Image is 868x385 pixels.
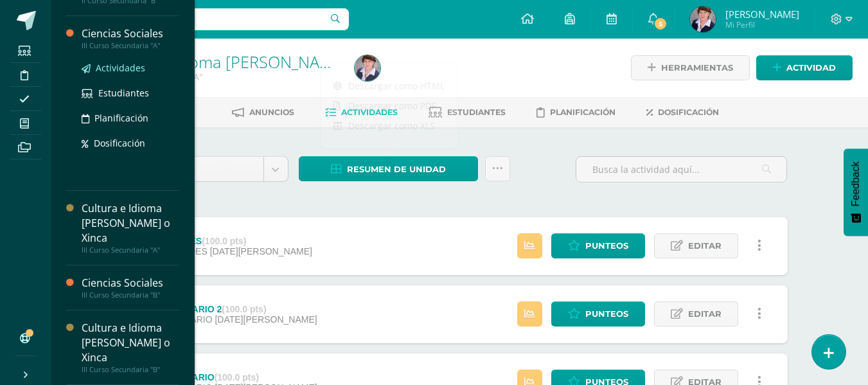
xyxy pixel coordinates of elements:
span: Planificación [550,107,616,117]
a: Unidad 3 [133,157,288,181]
span: [DATE][PERSON_NAME] [215,314,317,325]
span: Editar [688,302,722,326]
div: Cultura e Idioma [PERSON_NAME] o Xinca [82,201,179,246]
div: III Curso Secundaria "A" [82,246,179,255]
a: Punteos [551,233,645,258]
a: Planificación [536,102,616,123]
a: Descargar como PDF [321,96,457,116]
a: Ciencias SocialesIII Curso Secundaria "B" [82,276,179,300]
div: VOCABULARIO 2 [147,304,317,314]
div: III Curso Secundaria "B" [82,365,179,374]
span: [DATE][PERSON_NAME] [210,246,312,256]
strong: (100.0 pts) [215,372,259,382]
h1: Cultura e Idioma Maya Garífuna o Xinca [100,53,339,71]
button: Feedback - Mostrar encuesta [844,148,868,236]
strong: (100.0 pts) [222,304,266,314]
a: Punteos [551,301,645,327]
span: 5 [653,17,668,31]
a: Resumen de unidad [299,156,478,181]
a: Cultura e Idioma [PERSON_NAME] o XincaIII Curso Secundaria "B" [82,321,179,374]
a: Cultura e Idioma [PERSON_NAME] o Xinca [100,51,405,73]
span: Mi Perfil [725,19,799,30]
span: Unidad 3 [143,157,254,181]
a: Herramientas [631,55,750,80]
span: Planificación [94,112,148,124]
div: Cultura e Idioma [PERSON_NAME] o Xinca [82,321,179,365]
span: Feedback [850,161,862,206]
input: Busca la actividad aquí... [576,157,786,182]
a: Cultura e Idioma [PERSON_NAME] o XincaIII Curso Secundaria "A" [82,201,179,255]
span: Punteos [585,234,628,258]
span: Actividad [786,56,836,80]
div: III Curso Secundaria 'A' [100,71,339,83]
div: ORACIONES [147,236,312,246]
a: Descargar como XLS [321,116,457,136]
a: Dosificación [646,102,719,123]
div: III Curso Secundaria "A" [82,41,179,50]
a: Estudiantes [429,102,506,123]
span: [PERSON_NAME] [725,8,799,21]
a: Ciencias SocialesIII Curso Secundaria "A" [82,26,179,50]
span: Estudiantes [447,107,506,117]
a: Dosificación [82,136,179,150]
a: Actividad [756,55,853,80]
span: Editar [688,234,722,258]
span: Anuncios [249,107,294,117]
span: Resumen de unidad [347,157,446,181]
span: Punteos [585,302,628,326]
img: 49c126ab159c54e96e3d95a6f1df8590.png [690,6,716,32]
span: Estudiantes [98,87,149,99]
div: VOCABULARIO [147,372,317,382]
div: III Curso Secundaria "B" [82,291,179,300]
span: Herramientas [661,56,733,80]
a: Actividades [82,60,179,75]
div: Ciencias Sociales [82,276,179,291]
strong: (100.0 pts) [202,236,246,246]
span: Dosificación [658,107,719,117]
a: Estudiantes [82,85,179,100]
span: Actividades [96,62,145,74]
input: Busca un usuario... [60,8,349,30]
img: 49c126ab159c54e96e3d95a6f1df8590.png [355,55,380,81]
a: Planificación [82,111,179,125]
a: Anuncios [232,102,294,123]
a: Descargar como HTML [321,76,457,96]
div: Ciencias Sociales [82,26,179,41]
span: Dosificación [94,137,145,149]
